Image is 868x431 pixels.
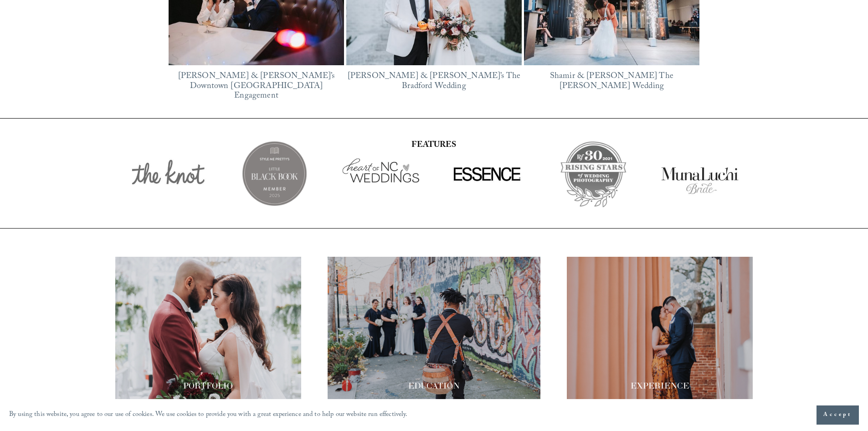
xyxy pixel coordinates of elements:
[408,380,460,391] span: EDUCATION
[411,139,456,153] strong: FEATURES
[823,410,852,420] span: Accept
[183,380,233,391] span: PORTFOLIO
[631,380,689,391] span: EXPERIENCE
[178,70,335,104] a: [PERSON_NAME] & [PERSON_NAME]’s Downtown [GEOGRAPHIC_DATA] Engagement
[550,70,673,94] a: Shamir & [PERSON_NAME] The [PERSON_NAME] Wedding
[348,70,520,94] a: [PERSON_NAME] & [PERSON_NAME]’s The Bradford Wedding
[817,405,859,425] button: Accept
[9,409,408,422] p: By using this website, you agree to our use of cookies. We use cookies to provide you with a grea...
